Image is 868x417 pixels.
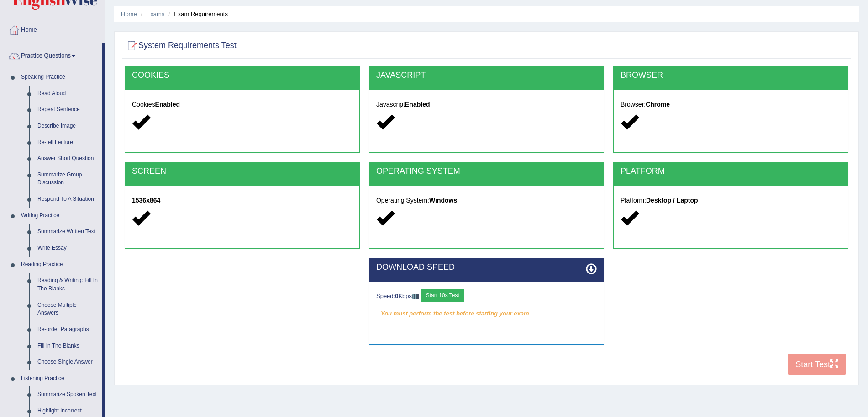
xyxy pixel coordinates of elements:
[33,191,102,208] a: Respond To A Situation
[155,101,180,108] strong: Enabled
[33,134,102,151] a: Re-tell Lecture
[33,386,102,403] a: Summarize Spoken Text
[33,118,102,134] a: Describe Image
[646,197,698,204] strong: Desktop / Laptop
[0,43,102,66] a: Practice Questions
[132,71,352,80] h2: COOKIES
[33,150,102,167] a: Answer Short Question
[125,39,237,53] h2: System Requirements Test
[646,101,670,108] strong: Chrome
[395,293,398,299] strong: 0
[33,338,102,354] a: Fill In The Blanks
[376,71,597,80] h2: JAVASCRIPT
[621,197,841,204] h5: Platform:
[0,17,105,40] a: Home
[376,263,597,272] h2: DOWNLOAD SPEED
[621,167,841,176] h2: PLATFORM
[33,167,102,191] a: Summarize Group Discussion
[147,11,165,17] a: Exams
[621,101,841,108] h5: Browser:
[405,101,430,108] strong: Enabled
[166,10,228,18] li: Exam Requirements
[33,102,102,118] a: Repeat Sentence
[376,197,597,204] h5: Operating System:
[33,321,102,338] a: Re-order Paragraphs
[33,240,102,257] a: Write Essay
[132,167,352,176] h2: SCREEN
[17,257,102,273] a: Reading Practice
[376,307,597,321] em: You must perform the test before starting your exam
[17,69,102,86] a: Speaking Practice
[412,294,419,299] img: ajax-loader-fb-connection.gif
[421,289,464,302] button: Start 10s Test
[132,197,160,204] strong: 1536x864
[33,86,102,102] a: Read Aloud
[132,101,352,108] h5: Cookies
[33,273,102,297] a: Reading & Writing: Fill In The Blanks
[621,71,841,80] h2: BROWSER
[17,208,102,224] a: Writing Practice
[376,101,597,108] h5: Javascript
[33,297,102,321] a: Choose Multiple Answers
[33,354,102,370] a: Choose Single Answer
[33,224,102,240] a: Summarize Written Text
[121,11,137,17] a: Home
[429,197,457,204] strong: Windows
[17,370,102,387] a: Listening Practice
[376,167,597,176] h2: OPERATING SYSTEM
[376,289,597,305] div: Speed: Kbps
